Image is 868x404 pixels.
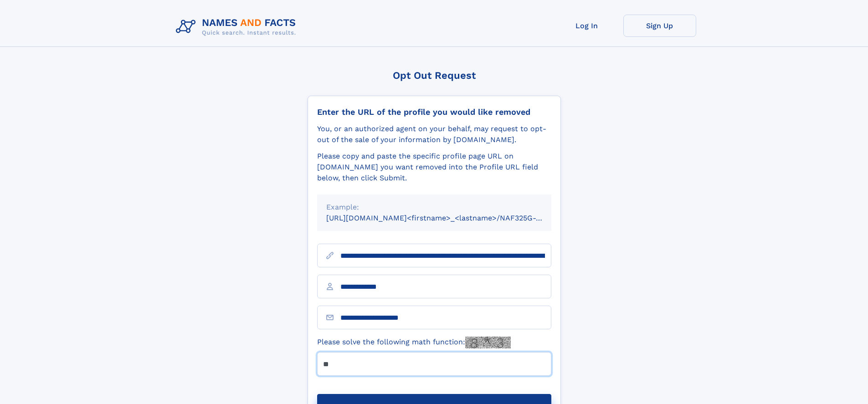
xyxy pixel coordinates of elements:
a: Log In [550,15,623,37]
div: Please copy and paste the specific profile page URL on [DOMAIN_NAME] you want removed into the Pr... [317,151,551,184]
label: Please solve the following math function: [317,337,511,348]
small: [URL][DOMAIN_NAME]<firstname>_<lastname>/NAF325G-xxxxxxxx [326,214,569,222]
img: Logo Names and Facts [172,15,303,39]
div: Example: [326,202,542,213]
div: You, or an authorized agent on your behalf, may request to opt-out of the sale of your informatio... [317,123,551,145]
div: Opt Out Request [308,70,561,81]
a: Sign Up [623,15,696,37]
div: Enter the URL of the profile you would like removed [317,107,551,117]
